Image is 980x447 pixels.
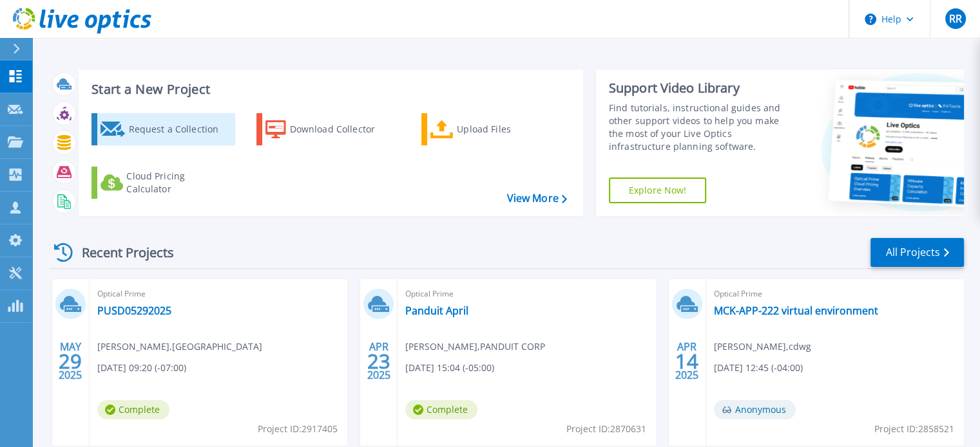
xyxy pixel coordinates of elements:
[874,422,954,436] span: Project ID: 2858521
[405,287,648,301] span: Optical Prime
[948,14,961,24] span: RR
[405,304,468,317] a: Panduit April
[256,113,400,145] a: Download Collector
[566,422,646,436] span: Project ID: 2870631
[97,400,169,419] span: Complete
[58,338,82,385] div: MAY 2025
[870,238,964,267] a: All Projects
[367,356,390,367] span: 23
[714,304,878,317] a: MCK-APP-222 virtual environment
[59,356,82,367] span: 29
[405,340,545,354] span: [PERSON_NAME] , PANDUIT CORP
[609,178,707,203] a: Explore Now!
[506,192,566,205] a: View More
[421,113,565,145] a: Upload Files
[97,287,340,301] span: Optical Prime
[367,338,391,385] div: APR 2025
[97,361,186,375] span: [DATE] 09:20 (-07:00)
[126,170,229,196] div: Cloud Pricing Calculator
[50,237,191,268] div: Recent Projects
[91,113,235,145] a: Request a Collection
[290,116,393,142] div: Download Collector
[675,338,699,385] div: APR 2025
[714,340,811,354] span: [PERSON_NAME] , cdwg
[714,361,803,375] span: [DATE] 12:45 (-04:00)
[91,167,235,199] a: Cloud Pricing Calculator
[714,287,956,301] span: Optical Prime
[405,400,477,419] span: Complete
[609,102,794,153] div: Find tutorials, instructional guides and other support videos to help you make the most of your L...
[91,82,566,96] h3: Start a New Project
[97,340,262,354] span: [PERSON_NAME] , [GEOGRAPHIC_DATA]
[258,422,338,436] span: Project ID: 2917405
[609,80,794,96] div: Support Video Library
[675,356,698,367] span: 14
[714,400,796,419] span: Anonymous
[97,304,171,317] a: PUSD05292025
[405,361,494,375] span: [DATE] 15:04 (-05:00)
[457,116,560,142] div: Upload Files
[128,116,231,142] div: Request a Collection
